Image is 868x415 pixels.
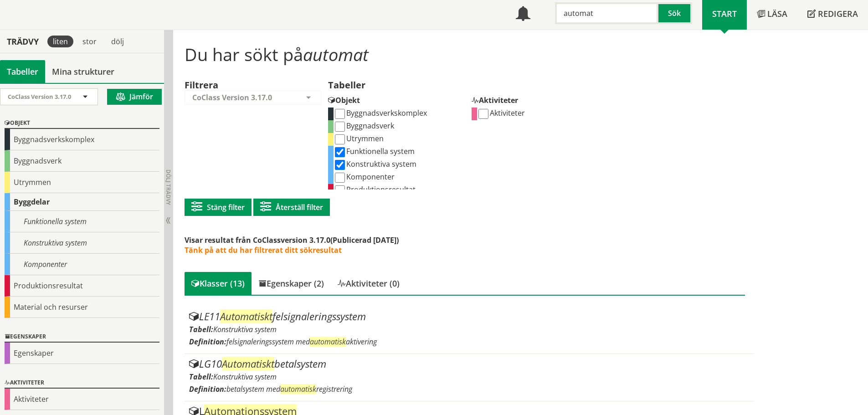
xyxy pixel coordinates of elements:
label: Tabell: [189,372,213,382]
span: Redigera [818,8,858,19]
label: Byggnadsverkskomplex [334,108,427,118]
button: Stäng filter [185,199,252,216]
div: Funktionella system [5,211,159,232]
div: Objekt [5,118,159,129]
label: Filtrera [185,79,218,91]
input: Konstruktiva system [335,160,345,170]
div: Aktiviteter [472,91,608,108]
div: Produktionsresultat [5,275,159,297]
span: CoClass Version 3.17.0 [192,92,272,102]
span: automat [303,42,369,66]
input: Sök [555,2,658,24]
input: Produktionsresultat [335,185,345,195]
div: Aktiviteter (0) [331,272,406,295]
button: Jämför [107,89,162,105]
div: Utrymmen [5,172,159,193]
span: automatisk [280,384,316,394]
div: Aktiviteter [5,389,159,410]
label: Utrymmen [334,133,384,143]
input: Komponenter [335,173,345,183]
div: Egenskaper (2) [252,272,331,295]
div: Komponenter [5,254,159,275]
label: Aktiviteter [477,108,525,118]
div: Material och resurser [5,297,159,318]
div: LG10 betalsystem [189,359,749,369]
span: Automatiskt [220,309,272,323]
div: dölj [106,36,129,47]
div: Aktiviteter [5,378,159,389]
label: Definition: [189,384,226,394]
label: Tabeller [328,79,365,93]
span: Visar resultat från CoClassversion 3.17.0 [185,235,330,245]
div: Byggnadsverk [5,150,159,172]
label: Funktionella system [334,146,415,156]
span: automatisk [310,337,346,347]
div: Byggdelar [5,193,159,211]
input: Aktiviteter [478,109,488,119]
span: Start [712,8,737,19]
div: Konstruktiva system [5,232,159,254]
a: Mina strukturer [45,60,121,83]
span: Dölj trädvy [164,169,172,205]
div: Egenskaper [5,343,159,364]
span: Notifikationer [516,7,530,22]
div: Egenskaper [5,332,159,343]
span: Automatiskt [222,357,274,370]
label: Definition: [189,337,226,347]
label: Komponenter [334,172,395,182]
div: liten [47,36,73,47]
span: Konstruktiva system [213,372,277,382]
span: betalsystem med registrering [226,384,352,394]
span: CoClass Version 3.17.0 [8,92,71,101]
div: LE11 felsignaleringssystem [189,311,749,322]
div: Trädvy [2,36,44,46]
div: Klasser (13) [185,272,252,295]
input: Byggnadsverk [335,122,345,132]
span: felsignaleringssystem med aktivering [226,337,377,347]
div: Byggnadsverkskomplex [5,129,159,150]
span: Tänk på att du har filtrerat ditt sökresultat [185,245,342,255]
label: Tabell: [189,324,213,334]
span: Läsa [767,8,787,19]
h1: Du har sökt på [185,44,745,64]
label: Konstruktiva system [334,159,416,169]
span: (Publicerad [DATE]) [330,235,399,245]
button: Återställ filter [253,199,330,216]
input: Utrymmen [335,134,345,144]
div: stor [77,36,102,47]
label: Produktionsresultat [334,184,416,195]
input: Byggnadsverkskomplex [335,109,345,119]
div: Objekt [328,91,465,108]
label: Byggnadsverk [334,121,394,131]
input: Funktionella system [335,147,345,157]
button: Sök [658,2,692,24]
span: Konstruktiva system [213,324,277,334]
